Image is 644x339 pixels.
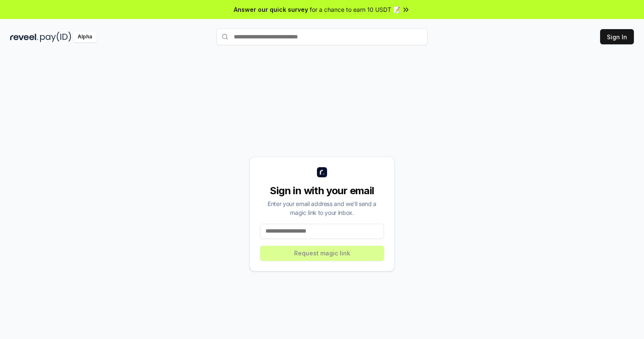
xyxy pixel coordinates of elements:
span: Answer our quick survey [234,5,308,14]
div: Enter your email address and we’ll send a magic link to your inbox. [260,199,384,217]
span: for a chance to earn 10 USDT 📝 [310,5,400,14]
div: Alpha [73,32,97,42]
img: pay_id [40,32,71,42]
img: logo_small [317,167,327,177]
img: reveel_dark [10,32,38,42]
button: Sign In [600,29,634,44]
div: Sign in with your email [260,184,384,198]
